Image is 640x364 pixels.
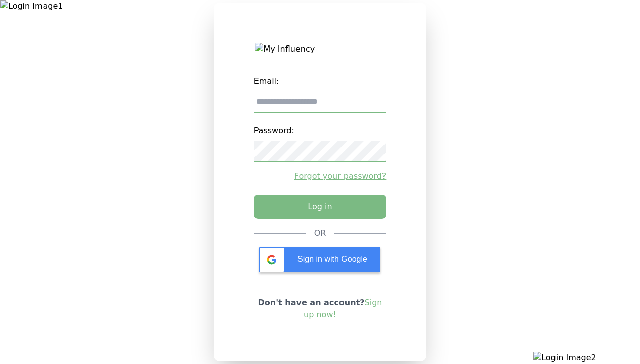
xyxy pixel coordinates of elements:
[254,195,387,219] button: Log in
[254,170,387,183] a: Forgot your password?
[314,227,326,239] div: OR
[259,247,380,272] div: Sign in with Google
[254,297,387,321] p: Don't have an account?
[255,43,385,55] img: My Influency
[533,352,640,364] img: Login Image2
[297,255,367,263] span: Sign in with Google
[254,121,387,141] label: Password:
[254,71,387,92] label: Email:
